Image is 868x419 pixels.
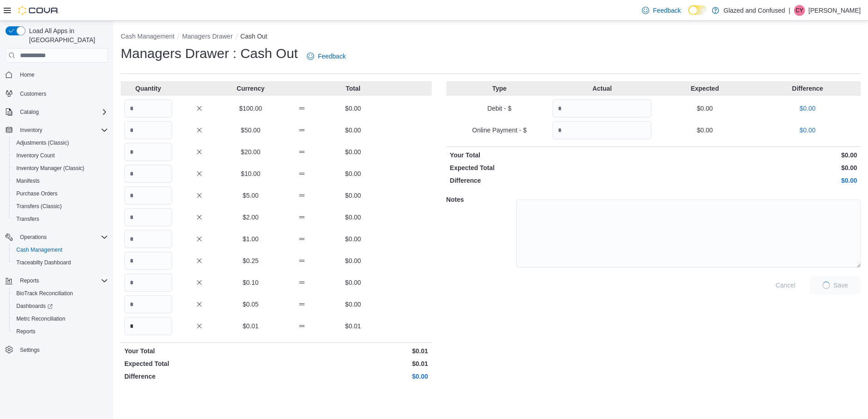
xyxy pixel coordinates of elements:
[124,317,172,335] input: Quantity
[655,84,754,93] p: Expected
[121,32,861,43] nav: An example of EuiBreadcrumbs
[124,252,172,270] input: Quantity
[329,84,377,93] p: Total
[9,187,112,200] button: Purchase Orders
[13,326,108,337] span: Reports
[775,281,795,290] span: Cancel
[13,313,69,324] a: Metrc Reconciliation
[124,273,172,292] input: Quantity
[13,244,66,255] a: Cash Management
[9,162,112,175] button: Inventory Manager (Classic)
[13,150,108,161] span: Inventory Count
[16,232,50,243] button: Operations
[13,257,108,268] span: Traceabilty Dashboard
[20,346,39,354] span: Settings
[772,276,799,294] button: Cancel
[124,165,172,183] input: Quantity
[20,277,39,284] span: Reports
[13,288,108,299] span: BioTrack Reconciliation
[20,234,47,241] span: Operations
[2,68,112,81] button: Home
[450,104,549,113] p: Debit - $
[13,244,108,255] span: Cash Management
[2,124,112,136] button: Inventory
[16,107,42,117] button: Catalog
[329,256,377,265] p: $0.00
[758,104,857,113] p: $0.00
[227,322,275,331] p: $0.01
[9,325,112,338] button: Reports
[227,126,275,135] p: $50.00
[329,126,377,135] p: $0.00
[20,90,46,97] span: Customers
[13,188,61,199] a: Purchase Orders
[16,165,84,172] span: Inventory Manager (Classic)
[124,186,172,205] input: Quantity
[13,301,56,312] a: Dashboards
[227,84,275,93] p: Currency
[13,163,88,174] a: Inventory Manager (Classic)
[9,149,112,162] button: Inventory Count
[16,190,58,197] span: Purchase Orders
[16,302,53,310] span: Dashboards
[794,5,805,16] div: Connie Yates
[450,84,549,93] p: Type
[329,191,377,200] p: $0.00
[9,256,112,269] button: Traceabilty Dashboard
[688,5,707,15] input: Dark Mode
[182,33,232,40] button: Managers Drawer
[450,126,549,135] p: Online Payment - $
[450,151,652,160] p: Your Total
[16,88,108,99] span: Customers
[121,33,174,40] button: Cash Management
[13,137,73,148] a: Adjustments (Classic)
[724,5,785,16] p: Glazed and Confused
[16,232,108,243] span: Operations
[329,147,377,156] p: $0.00
[552,84,651,93] p: Actual
[653,6,681,15] span: Feedback
[13,257,74,268] a: Traceabilty Dashboard
[227,147,275,156] p: $20.00
[124,84,172,93] p: Quantity
[16,275,108,286] span: Reports
[796,5,804,16] span: CY
[124,143,172,161] input: Quantity
[124,372,274,381] p: Difference
[278,359,428,368] p: $0.01
[227,256,275,265] p: $0.25
[16,246,62,253] span: Cash Management
[2,87,112,100] button: Customers
[2,274,112,287] button: Reports
[655,126,754,135] p: $0.00
[758,126,857,135] p: $0.00
[821,280,831,290] span: Loading
[2,343,112,356] button: Settings
[16,177,39,185] span: Manifests
[16,215,39,223] span: Transfers
[318,52,345,61] span: Feedback
[16,88,50,99] a: Customers
[16,290,73,297] span: BioTrack Reconciliation
[329,322,377,331] p: $0.01
[227,104,275,113] p: $100.00
[13,313,108,324] span: Metrc Reconciliation
[9,312,112,325] button: Metrc Reconciliation
[9,175,112,187] button: Manifests
[16,69,108,80] span: Home
[688,15,689,15] span: Dark Mode
[16,152,55,159] span: Inventory Count
[20,108,39,116] span: Catalog
[124,99,172,117] input: Quantity
[121,44,298,63] h1: Managers Drawer : Cash Out
[124,359,274,368] p: Expected Total
[638,1,684,19] a: Feedback
[2,231,112,244] button: Operations
[16,69,38,80] a: Home
[25,26,108,44] span: Load All Apps in [GEOGRAPHIC_DATA]
[329,234,377,244] p: $0.00
[552,99,651,117] input: Quantity
[227,278,275,287] p: $0.10
[655,163,857,172] p: $0.00
[9,213,112,225] button: Transfers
